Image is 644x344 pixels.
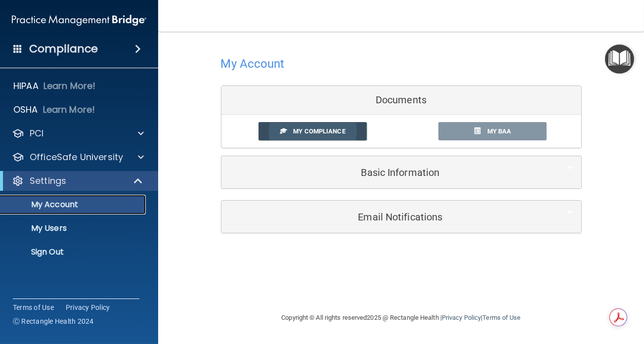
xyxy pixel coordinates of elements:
[66,302,110,312] a: Privacy Policy
[43,80,96,92] p: Learn More!
[43,104,95,116] p: Learn More!
[221,302,582,334] div: Copyright © All rights reserved 2025 @ Rectangle Health | |
[6,200,141,210] p: My Account
[605,44,634,74] button: Open Resource Center
[293,128,345,135] span: My Compliance
[30,175,66,187] p: Settings
[487,128,512,135] span: My BAA
[442,314,481,321] a: Privacy Policy
[13,302,54,312] a: Terms of Use
[482,314,520,321] a: Terms of Use
[29,42,98,56] h4: Compliance
[13,80,39,92] p: HIPAA
[6,247,141,257] p: Sign Out
[13,316,94,326] span: Ⓒ Rectangle Health 2024
[30,128,43,139] p: PCI
[13,104,38,116] p: OSHA
[229,206,574,228] a: Email Notifications
[12,151,144,163] a: OfficeSafe University
[229,212,544,222] h5: Email Notifications
[221,86,581,115] div: Documents
[595,276,632,313] iframe: Drift Widget Chat Controller
[12,128,144,139] a: PCI
[6,223,141,233] p: My Users
[12,10,146,30] img: PMB logo
[229,167,544,178] h5: Basic Information
[12,175,143,187] a: Settings
[30,151,123,163] p: OfficeSafe University
[221,57,285,70] h4: My Account
[229,161,574,183] a: Basic Information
